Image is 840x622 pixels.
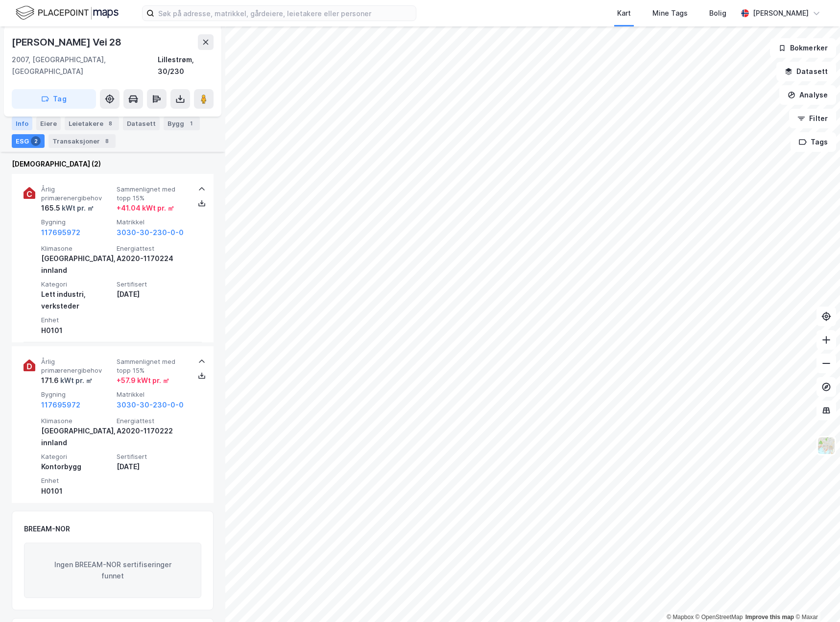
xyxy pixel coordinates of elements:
span: Kategori [41,280,113,288]
div: Kart [617,7,631,19]
button: Filter [789,109,836,128]
button: 3030-30-230-0-0 [117,227,184,239]
iframe: Chat Widget [791,575,840,622]
div: H0101 [41,325,113,336]
button: 117695972 [41,399,80,411]
div: ESG [12,134,45,148]
span: Sertifisert [117,280,188,288]
span: Klimasone [41,417,113,425]
span: Bygning [41,218,113,226]
span: Matrikkel [117,390,188,399]
span: Sammenlignet med topp 15% [117,185,188,202]
div: Kontorbygg [41,461,113,473]
div: Lillestrøm, 30/230 [158,54,214,77]
div: 2007, [GEOGRAPHIC_DATA], [GEOGRAPHIC_DATA] [12,54,158,77]
div: A2020-1170224 [117,253,188,264]
div: [DATE] [117,288,188,300]
div: Ingen BREEAM-NOR sertifiseringer funnet [24,543,201,598]
div: Bygg [164,117,200,130]
a: Mapbox [667,614,694,621]
div: 8 [105,119,115,128]
img: logo.f888ab2527a4732fd821a326f86c7f29.svg [16,4,119,22]
img: Z [817,436,836,455]
span: Årlig primærenergibehov [41,185,113,202]
div: [DEMOGRAPHIC_DATA] (2) [12,158,214,170]
div: Transaksjoner [48,134,116,148]
span: Sammenlignet med topp 15% [117,358,188,375]
div: 1 [186,119,196,128]
div: [GEOGRAPHIC_DATA], innland [41,253,113,276]
div: kWt pr. ㎡ [60,202,94,214]
span: Sertifisert [117,453,188,461]
button: Analyse [779,85,836,105]
div: H0101 [41,485,113,497]
span: Klimasone [41,244,113,253]
span: Energiattest [117,244,188,253]
div: [DATE] [117,461,188,473]
span: Matrikkel [117,218,188,226]
button: Bokmerker [770,38,836,58]
div: A2020-1170222 [117,425,188,437]
div: kWt pr. ㎡ [59,375,93,386]
span: Energiattest [117,417,188,425]
div: [PERSON_NAME] Vei 28 [12,34,123,50]
div: Eiere [36,117,61,130]
button: Tag [12,89,96,109]
span: Bygning [41,390,113,399]
span: Enhet [41,477,113,485]
div: Mine Tags [652,7,688,19]
a: Improve this map [745,614,794,621]
span: Enhet [41,316,113,324]
div: 2 [31,136,41,146]
div: Datasett [123,117,160,130]
div: Bolig [709,7,726,19]
div: 165.5 [41,202,94,214]
a: OpenStreetMap [696,614,743,621]
div: 8 [102,136,112,146]
div: + 41.04 kWt pr. ㎡ [117,202,174,214]
button: 117695972 [41,227,80,239]
span: Årlig primærenergibehov [41,358,113,375]
button: 3030-30-230-0-0 [117,399,184,411]
div: [PERSON_NAME] [753,7,809,19]
div: Kontrollprogram for chat [791,575,840,622]
div: BREEAM-NOR [24,523,70,535]
button: Datasett [776,62,836,81]
div: 171.6 [41,375,93,386]
div: + 57.9 kWt pr. ㎡ [117,375,169,386]
div: [GEOGRAPHIC_DATA], innland [41,425,113,449]
button: Tags [791,132,836,152]
div: Lett industri, verksteder [41,288,113,312]
input: Søk på adresse, matrikkel, gårdeiere, leietakere eller personer [154,6,416,21]
div: Leietakere [65,117,119,130]
div: Info [12,117,32,130]
span: Kategori [41,453,113,461]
